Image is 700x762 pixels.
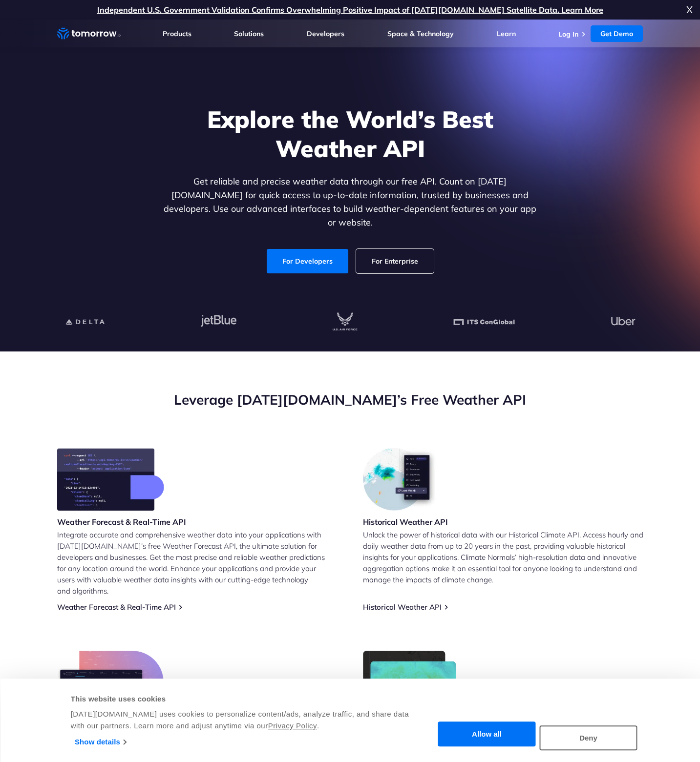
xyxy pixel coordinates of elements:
[57,391,643,409] h2: Leverage [DATE][DOMAIN_NAME]’s Free Weather API
[540,725,637,750] button: Deny
[356,249,434,273] a: For Enterprise
[438,722,536,747] button: Allow all
[497,29,516,38] a: Learn
[162,104,539,163] h1: Explore the World’s Best Weather API
[57,26,121,41] a: Home link
[75,735,126,749] a: Show details
[57,516,186,527] h3: Weather Forecast & Real-Time API
[71,708,421,732] div: [DATE][DOMAIN_NAME] uses cookies to personalize content/ads, analyze traffic, and share data with...
[268,721,317,730] a: Privacy Policy
[163,29,191,38] a: Products
[558,30,578,39] a: Log In
[267,249,348,273] a: For Developers
[57,529,338,597] p: Integrate accurate and comprehensive weather data into your applications with [DATE][DOMAIN_NAME]...
[307,29,344,38] a: Developers
[387,29,454,38] a: Space & Technology
[363,602,442,612] a: Historical Weather API
[162,175,539,229] p: Get reliable and precise weather data through our free API. Count on [DATE][DOMAIN_NAME] for quic...
[234,29,264,38] a: Solutions
[71,693,421,705] div: This website uses cookies
[591,25,643,42] a: Get Demo
[363,516,448,527] h3: Historical Weather API
[97,5,603,15] a: Independent U.S. Government Validation Confirms Overwhelming Positive Impact of [DATE][DOMAIN_NAM...
[57,602,176,612] a: Weather Forecast & Real-Time API
[363,529,643,585] p: Unlock the power of historical data with our Historical Climate API. Access hourly and daily weat...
